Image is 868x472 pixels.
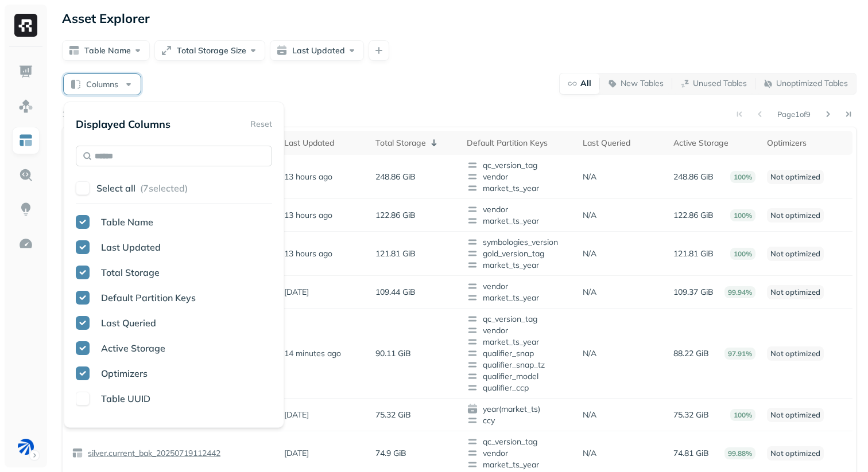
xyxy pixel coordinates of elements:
span: market_ts_year [467,459,571,470]
span: vendor [467,447,571,459]
p: Not optimized [767,170,824,184]
p: Unoptimized Tables [776,78,848,89]
p: silver.current_bak_20250719112442 [86,448,220,459]
span: qualifier_snap [467,348,571,359]
p: 248.86 GiB [673,171,714,182]
p: 74.9 GiB [375,448,406,459]
p: N/A [583,287,596,298]
div: Total Storage [375,136,455,150]
p: Select all [96,182,135,194]
div: Last Queried [583,138,662,149]
p: Not optimized [767,208,824,223]
span: qc_version_tag [467,159,571,171]
span: vendor [467,280,571,292]
a: silver.current_bak_20250719112442 [83,448,220,459]
div: Active Storage [673,138,755,149]
span: symbologies_version [467,236,571,248]
p: 122.86 GiB [673,210,714,221]
button: Table Name [62,40,150,61]
p: New Tables [621,78,664,89]
img: Optimization [18,236,33,251]
p: N/A [583,171,596,182]
span: qc_version_tag [467,436,571,447]
p: [DATE] [284,409,309,420]
img: Dashboard [18,64,33,79]
p: N/A [583,210,596,221]
span: Active Storage [101,342,165,354]
span: Table Name [101,216,153,228]
span: Total Storage [101,267,160,278]
img: Assets [18,99,33,114]
p: 100% [730,409,755,421]
p: 75.32 GiB [673,409,709,420]
p: 109.37 GiB [673,287,714,298]
p: 90.11 GiB [375,348,411,359]
p: 74.81 GiB [673,448,709,459]
p: 13 hours ago [284,210,332,221]
span: ccy [467,415,571,426]
div: Last Updated [284,138,364,149]
p: 100% [730,209,755,221]
p: 100% [730,248,755,260]
p: 122.86 GiB [375,210,416,221]
span: market_ts_year [467,182,571,194]
img: table [72,447,83,459]
span: market_ts_year [467,336,571,348]
p: N/A [583,448,596,459]
p: 99.94% [724,286,755,298]
p: 99.88% [724,447,755,459]
span: Last Queried [101,317,156,329]
p: 121.81 GiB [673,248,714,259]
p: 13 hours ago [284,248,332,259]
p: All [580,78,591,89]
span: market_ts_year [467,215,571,227]
img: Ryft [14,14,37,37]
p: Not optimized [767,446,824,461]
span: Default Partition Keys [101,292,196,303]
img: BAM [18,439,34,455]
p: 100% [730,171,755,183]
p: Not optimized [767,408,824,422]
button: Total Storage Size [154,40,265,61]
span: Table UUID [101,393,150,404]
span: Optimizers [101,368,148,379]
p: N/A [583,248,596,259]
p: 97.91% [724,348,755,360]
p: 248.86 GiB [375,171,416,182]
span: qualifier_model [467,370,571,382]
span: gold_version_tag [467,248,571,259]
p: 14 minutes ago [284,348,341,359]
span: vendor [467,325,571,336]
p: 121.81 GiB [375,248,416,259]
span: market_ts_year [467,259,571,271]
p: [DATE] [284,287,309,298]
p: 88.22 GiB [673,348,709,359]
span: Last Updated [101,241,161,253]
span: market_ts_year [467,292,571,303]
div: Optimizers [767,138,847,149]
span: qc_version_tag [467,313,571,325]
p: [DATE] [284,448,309,459]
p: Unused Tables [693,78,747,89]
p: Not optimized [767,247,824,261]
p: N/A [583,348,596,359]
p: 129 tables found [62,108,119,120]
span: qualifier_snap_tz [467,359,571,370]
p: Displayed Columns [76,118,170,131]
button: Select all (7selected) [96,178,272,198]
p: N/A [583,409,596,420]
button: Last Updated [270,40,364,61]
span: year(market_ts) [467,403,571,415]
button: Columns [64,74,141,95]
p: Asset Explorer [62,10,150,26]
span: vendor [467,204,571,215]
p: Not optimized [767,346,824,361]
p: Not optimized [767,285,824,299]
img: Insights [18,202,33,217]
img: Query Explorer [18,167,33,182]
p: 109.44 GiB [375,287,416,298]
p: 13 hours ago [284,171,332,182]
img: Asset Explorer [18,133,33,148]
p: 75.32 GiB [375,409,411,420]
div: Default Partition Keys [467,138,571,149]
